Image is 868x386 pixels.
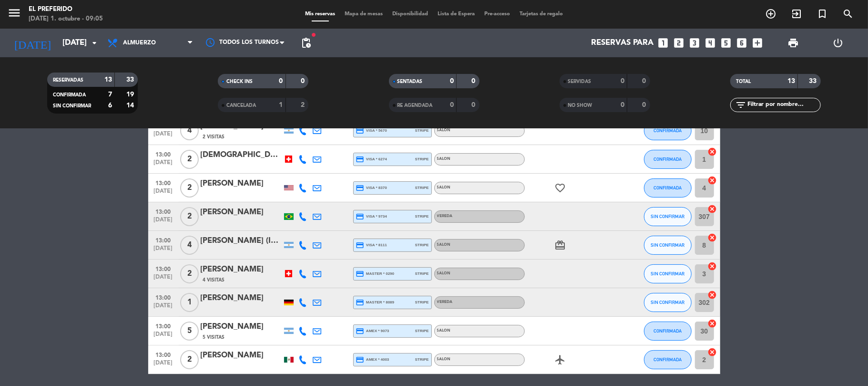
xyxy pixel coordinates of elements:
i: add_box [752,37,764,49]
button: CONFIRMADA [644,121,692,140]
i: turned_in_not [817,8,828,20]
span: amex * 9073 [356,327,389,335]
input: Filtrar por nombre... [746,100,820,110]
strong: 1 [279,102,283,108]
span: CHECK INS [226,79,253,84]
div: [PERSON_NAME] [201,292,282,304]
span: CANCELADA [226,103,256,108]
div: [PERSON_NAME] [201,321,282,333]
span: Lista de Espera [433,11,480,17]
span: 13:00 [152,177,175,188]
span: NO SHOW [568,103,592,108]
i: looks_3 [689,37,701,49]
span: 1 [180,293,199,312]
i: looks_4 [705,37,717,49]
i: cancel [708,176,717,185]
span: SALON [437,329,451,333]
span: VEREDA [437,300,453,304]
span: 13:00 [152,263,175,274]
span: visa * 5670 [356,126,387,135]
i: add_circle_outline [765,8,776,20]
div: [DEMOGRAPHIC_DATA][PERSON_NAME] [201,149,282,161]
span: RE AGENDADA [398,103,433,108]
span: master * 0290 [356,270,395,278]
i: credit_card [356,298,365,307]
i: looks_one [657,37,670,49]
span: stripe [415,242,429,248]
span: 13:00 [152,234,175,245]
button: SIN CONFIRMAR [644,293,692,312]
span: Disponibilidad [388,11,433,17]
i: filter_list [735,99,746,111]
span: [DATE] [152,303,175,313]
strong: 0 [621,102,624,108]
strong: 0 [642,78,648,84]
span: 2 Visitas [203,133,225,141]
span: 13:00 [152,206,175,217]
i: credit_card [356,270,365,278]
span: CONFIRMADA [654,128,682,133]
span: 5 [180,322,199,341]
span: stripe [415,127,429,134]
i: search [842,8,854,20]
i: power_settings_new [833,37,844,49]
div: El Preferido [29,5,103,14]
span: 13:00 [152,292,175,303]
span: 13:00 [152,320,175,331]
span: print [787,37,799,49]
span: SALON [437,157,451,161]
i: credit_card [356,184,365,192]
span: 2 [180,264,199,283]
div: [PERSON_NAME] [201,349,282,362]
div: [PERSON_NAME] (INVITADO) [201,235,282,247]
span: [DATE] [152,360,175,371]
span: fiber_manual_record [311,32,317,38]
strong: 19 [126,91,136,98]
span: SALON [437,128,451,132]
i: cancel [708,204,717,214]
button: menu [7,6,21,23]
span: SIN CONFIRMAR [53,104,91,108]
i: credit_card [356,126,365,135]
span: SIN CONFIRMAR [651,300,684,305]
span: stripe [415,156,429,162]
span: SALON [437,271,451,275]
strong: 0 [301,78,306,84]
strong: 14 [126,102,136,109]
span: 5 Visitas [203,334,225,341]
span: visa * 6274 [356,155,387,164]
span: CONFIRMADA [654,185,682,190]
span: CONFIRMADA [654,357,682,362]
strong: 0 [279,78,283,84]
span: CONFIRMADA [53,93,86,97]
button: SIN CONFIRMAR [644,264,692,283]
span: [DATE] [152,274,175,285]
i: airplanemode_active [555,354,566,365]
span: Mis reservas [300,11,340,17]
span: [DATE] [152,331,175,342]
span: [DATE] [152,245,175,256]
strong: 2 [301,102,306,108]
span: SENTADAS [398,79,423,84]
div: [PERSON_NAME] [201,177,282,190]
i: favorite_border [555,182,566,194]
div: LOG OUT [816,29,861,57]
span: 13:00 [152,148,175,159]
i: cancel [708,347,717,357]
strong: 6 [108,102,112,109]
span: 2 [180,150,199,169]
span: [DATE] [152,131,175,142]
span: stripe [415,299,429,305]
span: RESERVADAS [53,78,83,83]
i: cancel [708,319,717,328]
span: 2 [180,207,199,226]
i: exit_to_app [791,8,802,20]
strong: 0 [621,78,624,84]
span: amex * 4003 [356,355,389,364]
span: SERVIDAS [568,79,592,84]
span: 2 [180,350,199,369]
span: visa * 8370 [356,184,387,192]
i: cancel [708,147,717,156]
span: stripe [415,356,429,363]
button: CONFIRMADA [644,350,692,369]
